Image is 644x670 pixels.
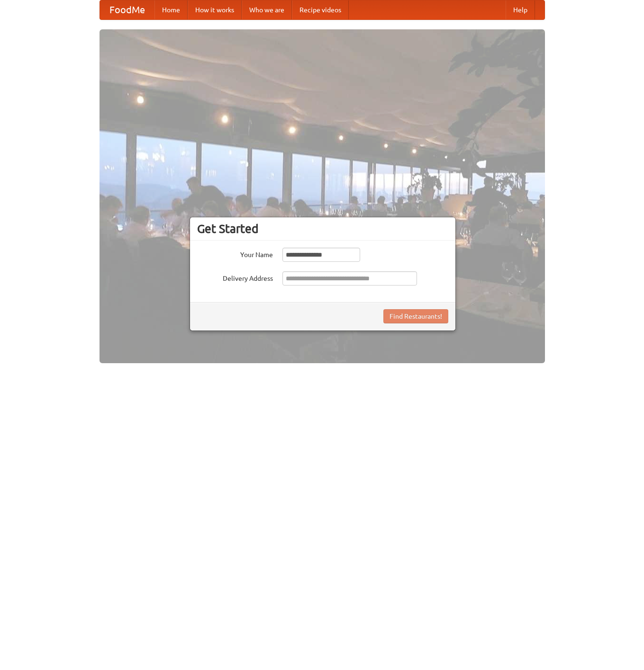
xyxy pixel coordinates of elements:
[292,0,349,19] a: Recipe videos
[197,222,448,236] h3: Get Started
[506,0,535,19] a: Help
[383,309,448,323] button: Find Restaurants!
[154,0,188,19] a: Home
[100,0,154,19] a: FoodMe
[242,0,292,19] a: Who we are
[188,0,242,19] a: How it works
[197,271,273,283] label: Delivery Address
[197,248,273,259] label: Your Name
